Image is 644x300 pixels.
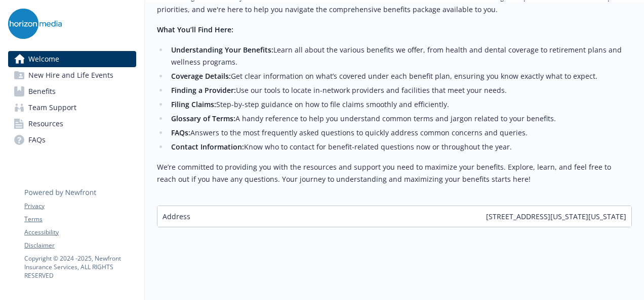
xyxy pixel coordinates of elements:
[28,67,113,83] span: New Hire and Life Events
[171,45,273,55] strong: Understanding Your Benefits:
[24,241,136,250] a: Disclaimer
[24,202,136,211] a: Privacy
[168,113,632,125] li: A handy reference to help you understand common terms and jargon related to your benefits.
[163,211,190,222] span: Address
[171,71,231,81] strong: Coverage Details:
[8,67,136,83] a: New Hire and Life Events
[168,127,632,139] li: Answers to the most frequently asked questions to quickly address common concerns and queries.
[171,114,235,123] strong: Glossary of Terms:
[8,116,136,132] a: Resources
[28,51,59,67] span: Welcome
[157,161,632,185] p: We’re committed to providing you with the resources and support you need to maximize your benefit...
[171,99,216,109] strong: Filing Claims:
[28,99,76,116] span: Team Support
[8,132,136,148] a: FAQs
[171,85,236,95] strong: Finding a Provider:
[24,254,136,280] p: Copyright © 2024 - 2025 , Newfront Insurance Services, ALL RIGHTS RESERVED
[168,44,632,68] li: Learn all about the various benefits we offer, from health and dental coverage to retirement plan...
[171,128,190,137] strong: FAQs:
[28,83,56,99] span: Benefits
[157,25,233,34] strong: What You’ll Find Here:
[168,84,632,96] li: Use our tools to locate in-network providers and facilities that meet your needs.
[171,142,244,152] strong: Contact Information:
[28,116,63,132] span: Resources
[28,132,46,148] span: FAQs
[486,211,626,222] span: [STREET_ADDRESS][US_STATE][US_STATE]
[24,228,136,237] a: Accessibility
[8,83,136,99] a: Benefits
[8,99,136,116] a: Team Support
[168,141,632,153] li: Know who to contact for benefit-related questions now or throughout the year.
[168,70,632,82] li: Get clear information on what’s covered under each benefit plan, ensuring you know exactly what t...
[24,215,136,224] a: Terms
[168,98,632,111] li: Step-by-step guidance on how to file claims smoothly and efficiently.
[8,51,136,67] a: Welcome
